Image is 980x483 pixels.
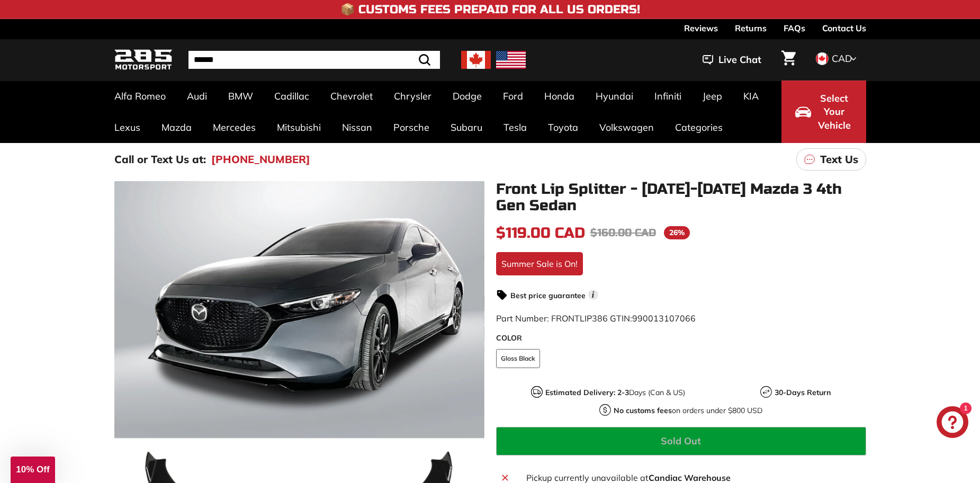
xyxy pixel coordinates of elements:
[661,435,701,447] span: Sold Out
[320,80,383,112] a: Chevrolet
[537,112,589,143] a: Toyota
[796,148,866,171] a: Text Us
[784,19,805,37] a: FAQs
[781,80,866,143] button: Select Your Vehicle
[188,51,440,69] input: Search
[496,427,866,455] button: Sold Out
[822,19,866,37] a: Contact Us
[614,405,762,416] p: on orders under $800 USD
[151,112,202,143] a: Mazda
[684,19,718,37] a: Reviews
[496,224,585,242] span: $119.00 CAD
[614,406,672,415] strong: No customs fees
[545,387,685,398] p: Days (Can & US)
[644,80,692,112] a: Infiniti
[590,226,656,239] span: $160.00 CAD
[266,112,331,143] a: Mitsubishi
[733,80,769,112] a: KIA
[689,47,775,73] button: Live Chat
[496,252,583,275] div: Summer Sale is On!
[104,80,176,112] a: Alfa Romeo
[585,80,644,112] a: Hyundai
[383,112,440,143] a: Porsche
[692,80,733,112] a: Jeep
[340,3,640,16] h4: 📦 Customs Fees Prepaid for All US Orders!
[496,333,866,344] label: COLOR
[775,42,802,78] a: Cart
[649,472,731,483] strong: Candiac Warehouse
[545,388,629,397] strong: Estimated Delivery: 2-3
[114,151,206,167] p: Call or Text Us at:
[331,112,383,143] a: Nissan
[534,80,585,112] a: Honda
[588,290,598,300] span: i
[496,181,866,214] h1: Front Lip Splitter - [DATE]-[DATE] Mazda 3 4th Gen Sedan
[218,80,264,112] a: BMW
[775,388,831,397] strong: 30-Days Return
[176,80,218,112] a: Audi
[632,313,696,324] span: 990013107066
[816,92,852,132] span: Select Your Vehicle
[664,226,690,239] span: 26%
[16,464,49,475] span: 10% Off
[735,19,767,37] a: Returns
[492,80,534,112] a: Ford
[104,112,151,143] a: Lexus
[264,80,320,112] a: Cadillac
[496,313,696,324] span: Part Number: FRONTLIP386 GTIN:
[383,80,442,112] a: Chrysler
[820,151,858,167] p: Text Us
[202,112,266,143] a: Mercedes
[211,151,310,167] a: [PHONE_NUMBER]
[510,291,586,300] strong: Best price guarantee
[718,53,761,67] span: Live Chat
[440,112,493,143] a: Subaru
[589,112,664,143] a: Volkswagen
[11,457,55,483] div: 10% Off
[442,80,492,112] a: Dodge
[933,406,972,441] inbox-online-store-chat: Shopify online store chat
[664,112,733,143] a: Categories
[832,52,852,65] span: CAD
[114,48,173,73] img: Logo_285_Motorsport_areodynamics_components
[493,112,537,143] a: Tesla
